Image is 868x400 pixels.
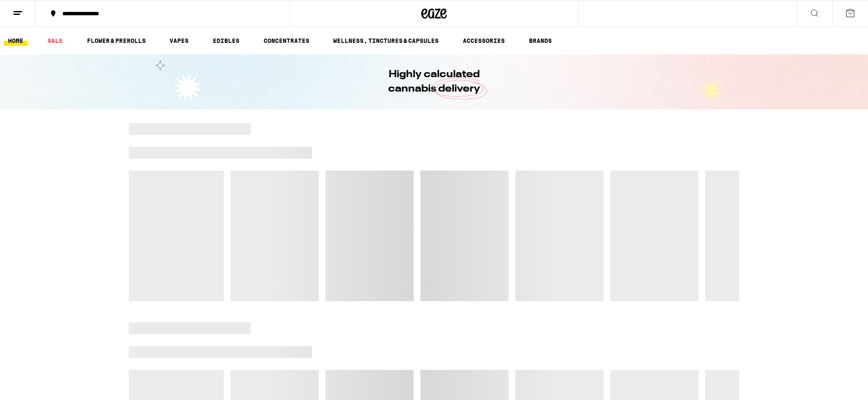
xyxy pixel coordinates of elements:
[525,36,556,46] a: BRANDS
[209,36,244,46] a: EDIBLES
[364,67,504,96] h1: Highly calculated cannabis delivery
[43,36,67,46] a: SALE
[259,36,314,46] a: CONCENTRATES
[83,36,150,46] a: FLOWER & PREROLLS
[329,36,443,46] a: WELLNESS, TINCTURES & CAPSULES
[4,36,28,46] a: HOME
[459,36,509,46] a: ACCESSORIES
[165,36,193,46] a: VAPES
